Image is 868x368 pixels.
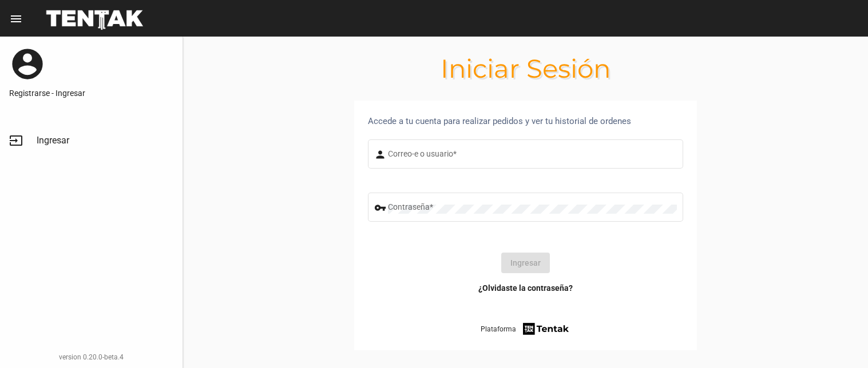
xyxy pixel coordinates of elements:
img: tentak-firm.png [521,321,570,337]
mat-icon: input [9,134,23,147]
mat-icon: vpn_key [374,201,388,215]
mat-icon: person [374,148,388,162]
mat-icon: account_circle [9,46,46,82]
div: version 0.20.0-beta.4 [9,351,173,363]
h1: Iniciar Sesión [183,59,868,78]
a: Plataforma [481,321,570,337]
a: ¿Olvidaste la contraseña? [478,282,573,294]
mat-icon: menu [9,12,23,26]
button: Ingresar [501,253,550,273]
span: Plataforma [481,323,516,335]
div: Accede a tu cuenta para realizar pedidos y ver tu historial de ordenes [368,114,683,128]
span: Ingresar [37,135,69,146]
a: Registrarse - Ingresar [9,87,173,99]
